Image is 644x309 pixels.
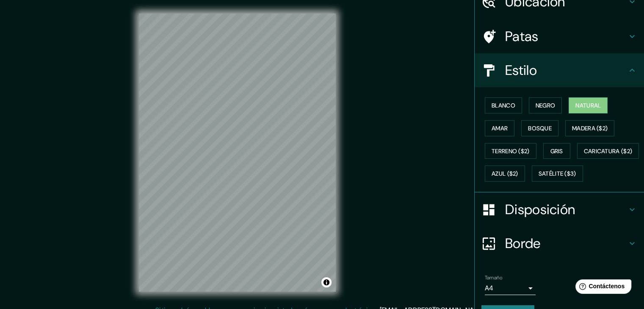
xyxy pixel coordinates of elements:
[539,170,576,178] font: Satélite ($3)
[485,120,514,136] button: Amar
[492,170,518,178] font: Azul ($2)
[492,124,508,132] font: Amar
[569,97,608,113] button: Natural
[528,124,552,132] font: Bosque
[543,143,570,159] button: Gris
[505,61,537,79] font: Estilo
[485,166,525,182] button: Azul ($2)
[505,28,539,45] font: Patas
[485,143,536,159] button: Terreno ($2)
[521,120,558,136] button: Bosque
[565,120,614,136] button: Madera ($2)
[569,276,635,300] iframe: Lanzador de widgets de ayuda
[492,147,530,155] font: Terreno ($2)
[475,226,644,260] div: Borde
[485,97,522,113] button: Blanco
[575,102,601,109] font: Natural
[536,102,556,109] font: Negro
[584,147,633,155] font: Caricatura ($2)
[139,14,336,292] canvas: Mapa
[529,97,562,113] button: Negro
[485,274,502,281] font: Tamaño
[475,193,644,226] div: Disposición
[505,201,575,218] font: Disposición
[321,277,332,287] button: Activar o desactivar atribución
[475,53,644,87] div: Estilo
[485,284,493,292] font: A4
[475,19,644,53] div: Patas
[485,281,536,295] div: A4
[572,124,608,132] font: Madera ($2)
[532,166,583,182] button: Satélite ($3)
[550,147,563,155] font: Gris
[577,143,639,159] button: Caricatura ($2)
[505,235,541,252] font: Borde
[492,102,515,109] font: Blanco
